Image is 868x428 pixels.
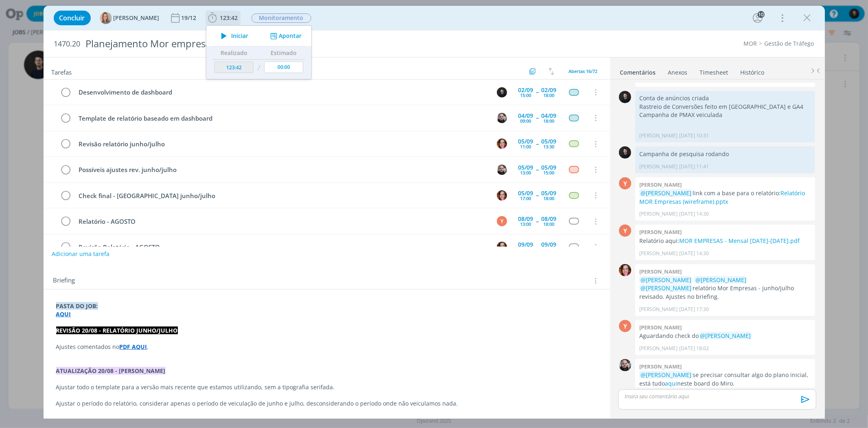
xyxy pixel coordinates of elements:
[497,165,507,175] img: G
[639,150,811,158] p: Campanha de pesquisa rodando
[679,306,709,313] span: [DATE] 17:30
[544,222,555,226] div: 18:00
[679,345,709,352] span: [DATE] 18:02
[56,302,98,310] strong: PASTA DO JOB:
[497,216,507,226] div: Y
[75,113,490,124] div: Template de relatório baseado em dashboard
[520,222,531,226] div: 13:00
[641,371,691,379] span: @[PERSON_NAME]
[544,196,555,201] div: 18:00
[496,241,508,253] button: B
[639,163,678,170] p: [PERSON_NAME]
[542,113,557,119] div: 04/09
[518,216,533,222] div: 08/09
[251,13,311,23] span: Monitoramento
[542,165,557,170] div: 05/09
[496,112,508,124] button: G
[639,132,678,139] p: [PERSON_NAME]
[518,190,533,196] div: 05/09
[542,139,557,144] div: 05/09
[639,111,811,119] p: Campanha de PMAX veiculada
[56,367,166,375] strong: ATUALIZAÇÃO 20/08 - [PERSON_NAME]
[56,327,178,334] strong: REVISÃO 20/08 - RELATÓRIO JUNHO/JULHO
[536,115,539,121] span: --
[100,12,160,24] button: A[PERSON_NAME]
[619,91,631,103] img: C
[520,119,531,123] div: 09:00
[75,191,490,201] div: Check final - [GEOGRAPHIC_DATA] junho/julho
[619,264,631,276] img: B
[75,87,490,97] div: Desenvolvimento de dashboard
[497,139,507,149] img: B
[268,32,302,40] button: Apontar
[216,30,249,42] button: Iniciar
[56,343,597,351] p: Ajustes comentados no .
[639,306,678,313] p: [PERSON_NAME]
[251,13,312,23] button: Monitoramento
[212,46,256,60] th: Realizado
[639,228,682,236] b: [PERSON_NAME]
[639,237,811,245] p: Relatório aqui:
[679,132,709,139] span: [DATE] 10:31
[679,163,709,170] span: [DATE] 11:41
[679,250,709,257] span: [DATE] 14:30
[120,343,147,351] a: PDF AQUI
[181,15,198,21] div: 19/12
[220,14,238,22] span: 123:42
[641,284,691,292] span: @[PERSON_NAME]
[639,332,811,340] p: Aguardando check do
[619,177,631,190] div: Y
[549,68,554,75] img: arrow-down-up.svg
[206,25,312,79] ul: 123:42
[679,210,709,218] span: [DATE] 14:30
[740,65,765,77] a: Histórico
[82,34,494,54] div: Planejamento Mor empresas
[54,40,81,49] span: 1470.20
[544,144,555,149] div: 13:30
[544,93,555,97] div: 18:00
[75,216,490,227] div: Relatório - AGOSTO
[51,247,110,261] button: Adicionar uma tarefa
[518,113,533,119] div: 04/09
[679,237,800,245] a: MOR EMPRESAS - Mensal [DATE]-[DATE].pdf
[641,189,691,197] span: @[PERSON_NAME]
[56,310,71,318] a: AQUI
[544,119,555,123] div: 18:00
[619,225,631,237] div: Y
[255,60,262,76] td: /
[639,250,678,257] p: [PERSON_NAME]
[668,68,688,77] div: Anexos
[700,332,751,340] span: @[PERSON_NAME]
[620,65,656,77] a: Comentários
[695,276,746,284] span: @[PERSON_NAME]
[75,242,490,252] div: Revisão Relatório - AGOSTO
[44,6,825,419] div: dialog
[496,215,508,227] button: Y
[497,87,507,97] img: C
[639,276,811,301] p: relatório Mor Empresas - junho/julho revisado. Ajustes no briefing.
[536,192,539,198] span: --
[665,379,677,387] a: aqui
[497,242,507,252] img: B
[206,11,240,24] button: 123:42
[641,276,691,284] span: @[PERSON_NAME]
[639,181,682,188] b: [PERSON_NAME]
[54,11,91,25] button: Concluir
[520,170,531,175] div: 13:00
[520,93,531,97] div: 15:00
[536,141,539,147] span: --
[639,94,811,102] p: Conta de anúncios criada
[639,371,811,388] p: se precisar consultar algo do plano inicial, está tudo neste board do Miro.
[542,87,557,93] div: 02/09
[75,165,490,175] div: Possíveis ajustes rev. junho/julho
[520,196,531,201] div: 17:00
[639,268,682,275] b: [PERSON_NAME]
[231,33,248,39] span: Iniciar
[544,170,555,175] div: 15:00
[536,167,539,172] span: --
[639,363,682,370] b: [PERSON_NAME]
[619,359,631,371] img: G
[56,399,597,408] p: Ajustar o período do relatório, considerar apenas o período de veiculação de junho e julho, desco...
